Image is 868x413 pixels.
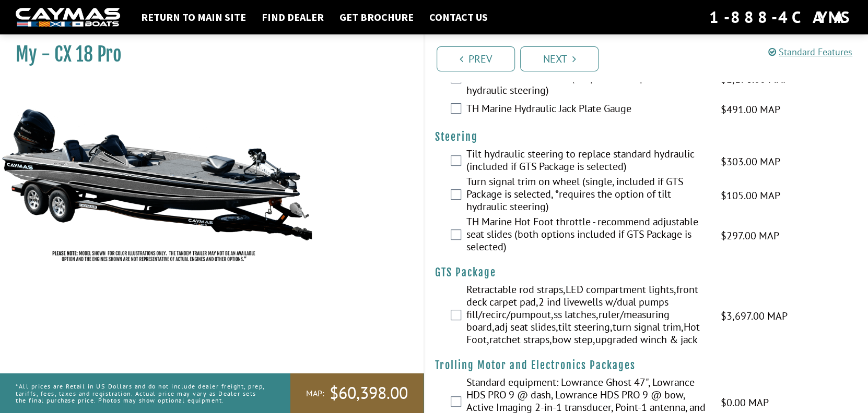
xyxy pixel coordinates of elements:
[720,102,780,117] span: $491.00 MAP
[720,395,768,410] span: $0.00 MAP
[256,10,329,24] a: Find Dealer
[435,130,858,143] h4: Steering
[720,228,779,244] span: $297.00 MAP
[136,10,251,24] a: Return to main site
[709,6,852,29] div: 1-888-4CAYMAS
[720,188,780,203] span: $105.00 MAP
[435,266,858,279] h4: GTS Package
[334,10,419,24] a: Get Brochure
[330,382,408,404] span: $60,398.00
[466,283,707,348] label: Retractable rod straps,LED compartment lights,front deck carpet pad,2 ind livewells w/dual pumps ...
[720,308,787,324] span: $3,697.00 MAP
[520,46,599,71] a: Next
[466,148,707,175] label: Tilt hydraulic steering to replace standard hydraulic (included if GTS Package is selected)
[720,154,780,169] span: $303.00 MAP
[16,43,397,66] h1: My - CX 18 Pro
[16,8,120,27] img: white-logo-c9c8dbefe5ff5ceceb0f0178aa75bf4bb51f6bca0971e226c86eb53dfe498488.png
[434,45,868,71] ul: Pagination
[424,10,493,24] a: Contact Us
[16,378,267,409] p: *All prices are Retail in US Dollars and do not include dealer freight, prep, tariffs, fees, taxe...
[435,359,858,372] h4: Trolling Motor and Electronics Packages
[768,46,852,58] a: Standard Features
[466,102,707,117] label: TH Marine Hydraulic Jack Plate Gauge
[466,215,707,256] label: TH Marine Hot Foot throttle - recommend adjustable seat slides (both options included if GTS Pack...
[437,46,515,71] a: Prev
[466,175,707,215] label: Turn signal trim on wheel (single, included if GTS Package is selected, *requires the option of t...
[306,388,324,399] span: MAP:
[290,373,424,413] a: MAP:$60,398.00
